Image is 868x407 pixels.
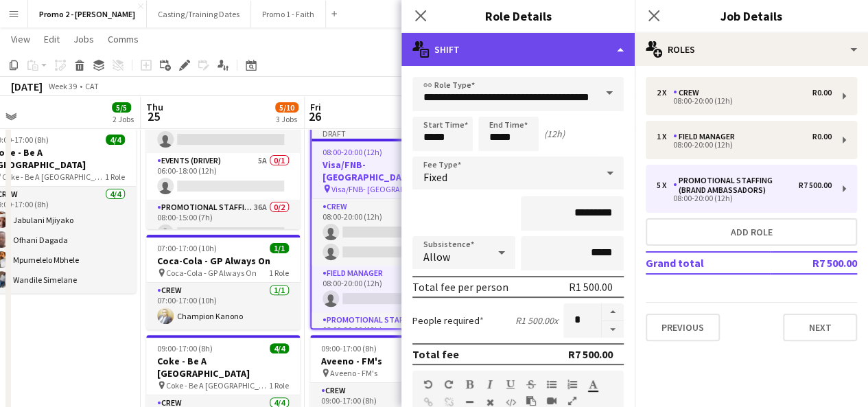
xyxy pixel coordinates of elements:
span: 5/10 [275,102,298,113]
span: Edit [44,33,60,45]
button: Bold [465,379,474,390]
button: Redo [444,379,454,390]
button: Italic [485,379,495,390]
div: Shift [401,33,635,66]
a: Edit [38,30,65,48]
span: Coke - Be A [GEOGRAPHIC_DATA] [166,380,269,391]
span: Aveeno - FM's [330,368,377,378]
div: 08:00-20:00 (12h) [657,195,832,202]
h3: Job Details [635,7,868,25]
span: 1/1 [270,243,289,253]
div: R1 500.00 x [515,314,558,327]
a: Comms [102,30,144,48]
app-card-role: Events (Driver)5A0/106:00-18:00 (12h) [146,153,300,200]
div: Draft [312,128,462,139]
td: Grand total [646,252,771,274]
h3: Coca-Cola - GP Always On [146,255,300,267]
div: R7 500.00 [799,181,832,190]
div: Promotional Staffing (Brand Ambassadors) [673,176,799,195]
div: 2 Jobs [113,114,134,124]
button: Casting/Training Dates [147,1,251,27]
div: 08:00-20:00 (12h) [657,97,832,104]
button: Text Color [588,379,598,390]
div: Total fee [412,347,459,361]
span: 09:00-17:00 (8h) [157,343,213,353]
span: Allow [423,250,450,264]
span: Week 39 [45,81,80,91]
span: 1 Role [105,172,125,182]
span: Fri [310,101,321,113]
div: CAT [85,81,99,91]
button: Ordered List [567,379,577,390]
span: 08:00-20:00 (12h) [322,147,382,157]
span: 25 [144,108,163,124]
app-job-card: Draft08:00-20:00 (12h)0/8Visa/FNB- [GEOGRAPHIC_DATA] Visa/FNB- [GEOGRAPHIC_DATA]3 RolesCrew0/208:... [310,126,464,329]
button: Promo 1 - Faith [251,1,326,27]
button: Undo [423,379,433,390]
div: Crew [673,88,705,97]
button: Unordered List [547,379,556,390]
div: 08:00-20:00 (12h) [657,141,832,148]
td: R7 500.00 [771,252,857,274]
div: 5 x [657,181,673,190]
div: Field Manager [673,132,740,141]
app-card-role: Promotional Staffing (Brand Ambassadors)36A0/208:00-15:00 (7h) [146,200,300,266]
span: 5/5 [112,102,131,113]
app-card-role: Field Manager0/108:00-20:00 (12h) [312,266,462,312]
label: People required [412,314,484,327]
app-card-role: Crew1/107:00-17:00 (10h)Champion Kanono [146,283,300,329]
span: Thu [146,101,163,113]
button: Next [783,314,857,341]
span: 26 [308,108,321,124]
app-job-card: 07:00-17:00 (10h)1/1Coca-Cola - GP Always On Coca-Cola - GP Always On1 RoleCrew1/107:00-17:00 (10... [146,235,300,329]
h3: Role Details [401,7,635,25]
h3: Aveeno - FM's [310,355,464,367]
button: Paste as plain text [526,395,536,406]
div: R0.00 [812,88,832,97]
div: R7 500.00 [568,347,613,361]
div: R0.00 [812,132,832,141]
span: View [11,33,30,45]
div: (12h) [544,128,565,140]
button: Previous [646,314,720,341]
button: Strikethrough [526,379,536,390]
div: Total fee per person [412,280,508,294]
button: Underline [506,379,515,390]
div: 3 Jobs [276,114,298,124]
div: [DATE] [11,80,43,93]
div: R1 500.00 [569,280,613,294]
div: Roles [635,33,868,66]
span: Visa/FNB- [GEOGRAPHIC_DATA] [331,184,428,194]
h3: Visa/FNB- [GEOGRAPHIC_DATA] [312,159,462,183]
span: 4/4 [270,343,289,353]
span: 1 Role [269,268,289,278]
span: Fixed [423,170,447,184]
button: Increase [602,303,624,321]
h3: Coke - Be A [GEOGRAPHIC_DATA] [146,355,300,380]
span: 4/4 [106,135,125,145]
span: Coca-Cola - GP Always On [166,268,257,278]
span: Coke - Be A [GEOGRAPHIC_DATA] [2,172,105,182]
button: Add role [646,218,857,246]
span: 09:00-17:00 (8h) [321,343,377,353]
button: Promo 2 - [PERSON_NAME] [28,1,147,27]
app-card-role: Crew0/208:00-20:00 (12h) [312,199,462,266]
span: 1 Role [269,380,289,391]
span: Jobs [73,33,94,45]
button: Insert video [547,395,556,406]
a: View [5,30,36,48]
span: 07:00-17:00 (10h) [157,243,217,253]
span: Comms [108,33,139,45]
a: Jobs [68,30,99,48]
div: 1 x [657,132,673,141]
button: Decrease [602,321,624,338]
div: 2 x [657,88,673,97]
button: Fullscreen [567,395,577,406]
